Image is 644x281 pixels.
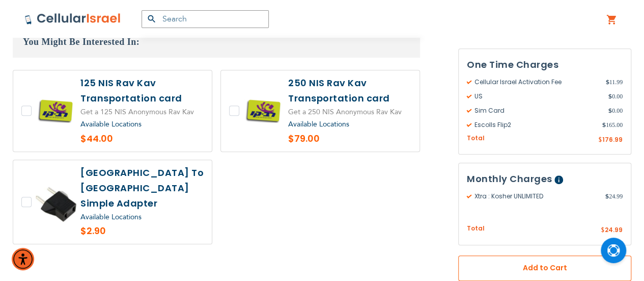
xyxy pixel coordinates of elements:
[598,135,602,144] span: $
[605,77,609,86] span: $
[458,255,631,280] button: Add to Cart
[12,248,34,270] div: Accessibility Menu
[467,172,552,185] span: Monthly Charges
[467,192,605,201] span: Xtra : Kosher UNLIMITED
[80,212,142,222] a: Available Locations
[554,175,563,184] span: Help
[602,135,623,143] span: 176.99
[467,57,623,72] h3: One Time Charges
[492,263,598,273] span: Add to Cart
[601,226,605,235] span: $
[288,119,349,129] a: Available Locations
[467,77,605,86] span: Cellular Israel Activation Fee
[23,37,139,47] span: You Might Be Interested In:
[80,119,142,129] a: Available Locations
[608,91,623,100] span: 0.00
[467,133,485,143] span: Total
[608,91,612,100] span: $
[142,10,269,28] input: Search
[605,77,623,86] span: 11.99
[467,224,485,234] span: Total
[608,106,612,115] span: $
[608,106,623,115] span: 0.00
[605,225,623,234] span: 24.99
[605,192,623,201] span: 24.99
[24,13,121,25] img: Cellular Israel Logo
[467,106,608,115] span: Sim Card
[467,91,608,100] span: US
[467,120,602,129] span: Escolls Flip2
[605,192,609,201] span: $
[602,120,623,129] span: 165.00
[602,120,606,129] span: $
